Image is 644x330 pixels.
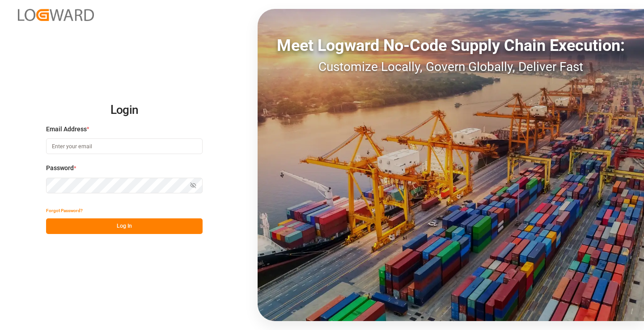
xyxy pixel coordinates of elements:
button: Log In [46,218,203,234]
button: Forgot Password? [46,203,83,218]
img: Logward_new_orange.png [18,9,94,21]
span: Password [46,163,74,173]
div: Customize Locally, Govern Globally, Deliver Fast [258,58,644,76]
div: Meet Logward No-Code Supply Chain Execution: [258,33,644,58]
h2: Login [46,96,203,125]
span: Email Address [46,125,87,134]
input: Enter your email [46,138,203,154]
